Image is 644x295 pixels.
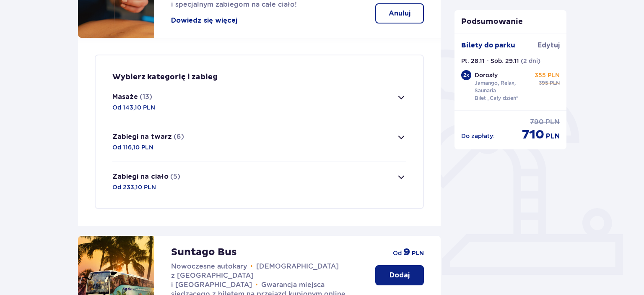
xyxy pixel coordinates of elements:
p: Zabiegi na twarz [112,132,172,141]
span: Nowoczesne autokary [171,262,247,270]
span: • [255,281,258,289]
span: Edytuj [538,41,560,50]
button: Masaże(13)Od 143,10 PLN [112,82,406,122]
button: Zabiegi na ciało(5)Od 233,10 PLN [112,162,406,201]
button: Dowiedz się więcej [171,16,237,25]
button: Anuluj [375,3,424,23]
p: Od 143,10 PLN [112,103,155,112]
span: 790 [530,117,544,127]
button: Zabiegi na twarz(6)Od 116,10 PLN [112,122,406,162]
p: 355 PLN [535,71,560,79]
span: • [250,262,253,271]
p: Anuluj [389,9,410,18]
span: 710 [522,127,544,143]
span: od [393,249,402,257]
span: PLN [412,249,424,258]
span: 9 [403,246,410,258]
p: Zabiegi na ciało [112,172,169,181]
span: PLN [546,132,560,141]
p: Do zapłaty : [461,132,495,140]
p: Bilet „Cały dzień” [475,94,519,102]
div: 2 x [461,70,471,80]
p: Bilety do parku [461,41,515,50]
span: PLN [550,79,560,87]
p: Dorosły [475,71,498,79]
span: PLN [545,117,560,127]
span: [DEMOGRAPHIC_DATA] z [GEOGRAPHIC_DATA] i [GEOGRAPHIC_DATA] [171,262,339,289]
button: Dodaj [375,265,424,285]
p: Od 233,10 PLN [112,183,156,191]
p: ( 2 dni ) [521,57,540,65]
p: (6) [174,132,184,141]
p: Podsumowanie [454,17,567,27]
p: Wybierz kategorię i zabieg [112,72,218,82]
p: Jamango, Relax, Saunaria [475,79,532,94]
span: 395 [539,79,548,87]
p: Suntago Bus [171,246,237,258]
p: (13) [140,92,152,102]
p: Masaże [112,92,138,102]
p: (5) [170,172,180,181]
p: Dodaj [390,271,410,280]
p: Od 116,10 PLN [112,143,153,151]
p: Pt. 28.11 - Sob. 29.11 [461,57,519,65]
